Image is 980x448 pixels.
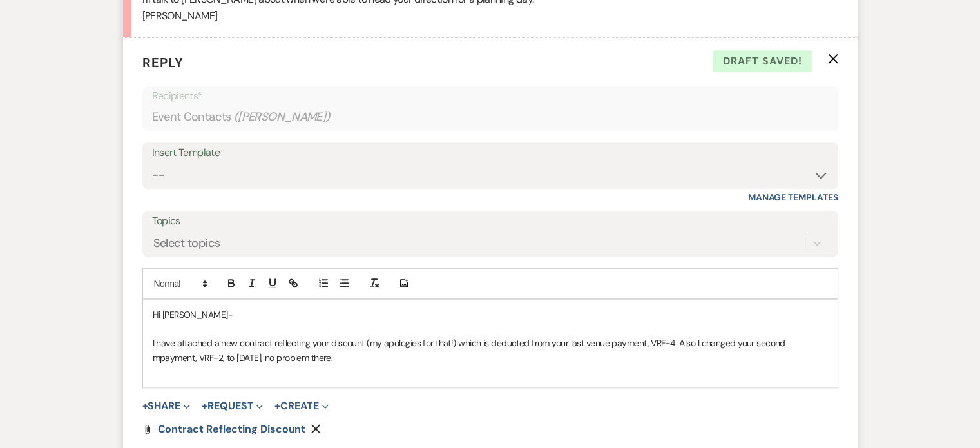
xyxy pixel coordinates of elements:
span: contract reflecting discount [158,422,306,436]
p: Hi [PERSON_NAME]- [153,307,828,322]
span: Draft saved! [713,50,812,72]
button: Request [202,401,263,411]
button: Share [142,401,191,411]
label: Topics [152,212,829,231]
p: I have attached a new contract reflecting your discount (my apologies for that!) which is deducte... [153,336,828,365]
a: contract reflecting discount [158,424,306,434]
span: ( [PERSON_NAME] ) [234,108,331,126]
span: + [274,401,280,411]
div: Insert Template [152,144,829,162]
p: Recipients* [152,88,829,104]
span: Reply [142,54,184,71]
p: [PERSON_NAME] [142,8,838,24]
span: + [202,401,207,411]
span: + [142,401,148,411]
div: Select topics [153,234,220,251]
button: Create [274,401,328,411]
a: Manage Templates [748,191,838,203]
div: Event Contacts [152,104,829,130]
